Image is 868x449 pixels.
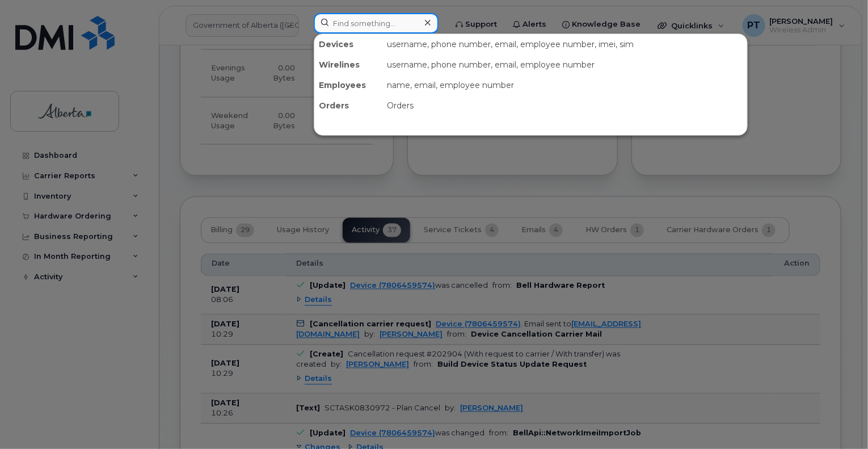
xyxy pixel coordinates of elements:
[314,75,382,95] div: Employees
[314,13,439,33] input: Find something...
[314,34,382,54] div: Devices
[382,34,747,54] div: username, phone number, email, employee number, imei, sim
[382,95,747,116] div: Orders
[382,75,747,95] div: name, email, employee number
[314,54,382,75] div: Wirelines
[314,95,382,116] div: Orders
[382,54,747,75] div: username, phone number, email, employee number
